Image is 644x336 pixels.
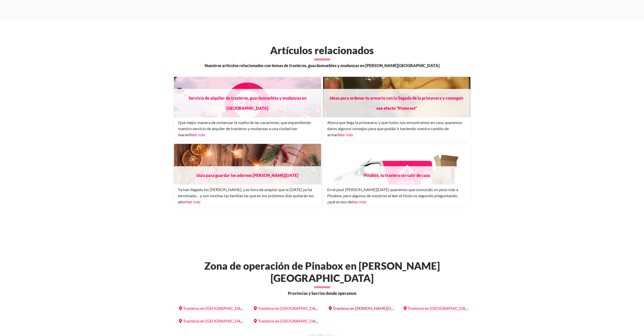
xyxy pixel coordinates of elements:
h3: Servicio de alquiler de trasteros, guardamuebles y mudanzas en [GEOGRAPHIC_DATA] [174,89,321,117]
a: Trasteros en [PERSON_NAME][GEOGRAPHIC_DATA] [325,304,432,313]
a: Trasteros en [GEOGRAPHIC_DATA] [175,304,251,313]
h2: Zona de operación de Pinabox en [PERSON_NAME][GEOGRAPHIC_DATA] [172,260,472,284]
a: Trasteros en [GEOGRAPHIC_DATA] [400,304,475,313]
a: Guía para guardar los adornos [PERSON_NAME][DATE] [174,144,321,242]
a: leer más [191,132,205,137]
h2: Artículos relacionados [172,44,472,56]
span: Provincias y barrios donde operamos [288,290,356,296]
img: Ideas para ordenar tu armario con la llegada de la primavera y conseguir ese efecto “Pinterest” [323,77,470,187]
div: Ahora que llega la primavera; y que todos nos encontramos en casa, queremos daros algunos consejo... [323,117,470,140]
a: Trasteros en [GEOGRAPHIC_DATA] [250,304,325,313]
h3: Guía para guardar los adornos [PERSON_NAME][DATE] [174,166,321,185]
span: Nuestros artículos relacionados con temas de trasteros, guardamuebles y mudanzas en [PERSON_NAME]... [205,63,440,69]
a: Trasteros en [GEOGRAPHIC_DATA] [175,316,251,325]
h3: Pinabox, tu trastero sin salir de casa [323,166,470,185]
iframe: Chat Widget [553,271,644,336]
a: Servicio de alquiler de trasteros, guardamuebles y mudanzas en [GEOGRAPHIC_DATA] [174,77,321,181]
a: leer más [352,199,366,204]
div: Widget de chat [553,271,644,336]
img: Servicio de alquiler de trasteros, guardamuebles y mudanzas en Málaga [174,77,321,181]
a: leer más [339,132,353,137]
h3: Ideas para ordenar tu armario con la llegada de la primavera y conseguir ese efecto “Pinterest” [323,89,470,117]
div: Ya han llegado los [PERSON_NAME], y es hora de aceptar que la [DATE] ya ha terminado… y son mucha... [174,185,321,207]
img: Guía para guardar los adornos de navidad [174,144,321,242]
img: Pinabox, tu trastero sin salir de casa [323,144,470,218]
a: leer más [186,199,201,204]
a: Trasteros en [GEOGRAPHIC_DATA] [250,316,325,325]
div: Qué mejor manera de comenzar la vuelta de las vacaciones, que expandiendo nuestro servicio de alq... [174,117,321,140]
div: En el post [PERSON_NAME][DATE] queremos que conozcáis un poco más a Pinabox, pero algunos de voso... [323,185,470,207]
